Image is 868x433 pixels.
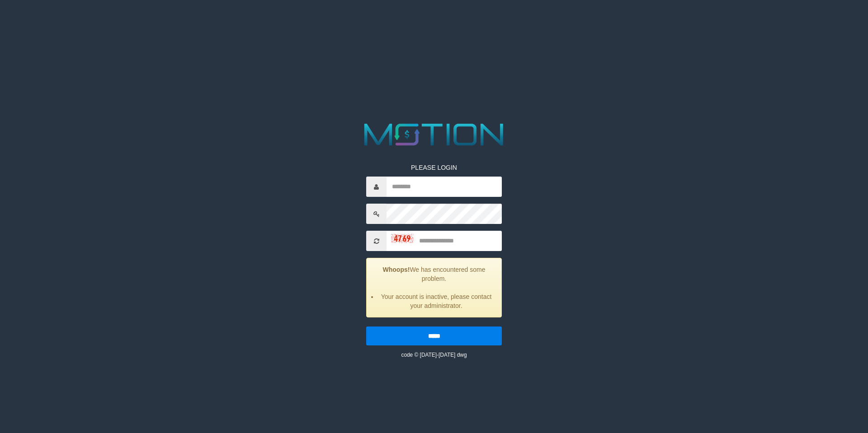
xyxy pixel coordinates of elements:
[383,266,410,273] strong: Whoops!
[366,163,502,172] p: PLEASE LOGIN
[358,120,510,149] img: MOTION_logo.png
[391,234,414,243] img: captcha
[378,292,495,310] li: Your account is inactive, please contact your administrator.
[366,258,502,317] div: We has encountered some problem.
[401,352,467,358] small: code © [DATE]-[DATE] dwg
